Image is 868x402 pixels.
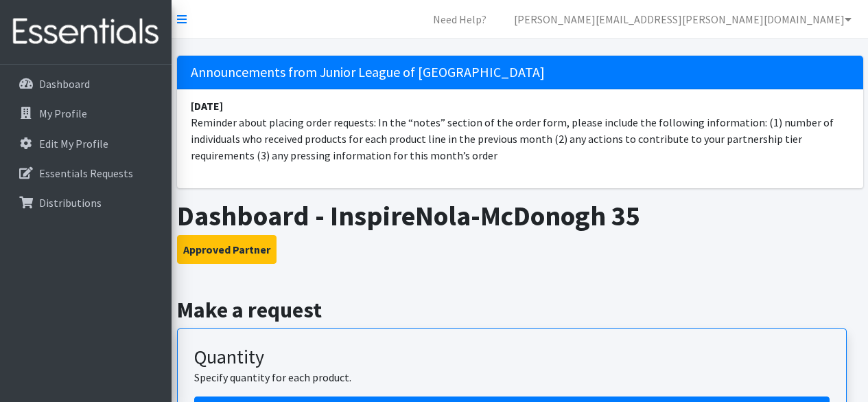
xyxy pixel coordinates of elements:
h1: Dashboard - InspireNola-McDonogh 35 [177,199,863,232]
h5: Announcements from Junior League of [GEOGRAPHIC_DATA] [177,56,863,89]
p: Edit My Profile [39,137,108,150]
a: My Profile [5,100,166,127]
p: Essentials Requests [39,166,133,180]
a: Need Help? [422,5,497,33]
p: My Profile [39,107,87,120]
img: HumanEssentials [5,9,166,55]
li: Reminder about placing order requests: In the “notes” section of the order form, please include t... [177,89,863,172]
p: Dashboard [39,77,90,91]
a: Dashboard [5,70,166,98]
strong: [DATE] [191,99,223,113]
h2: Make a request [177,297,863,323]
h3: Quantity [194,346,830,369]
a: [PERSON_NAME][EMAIL_ADDRESS][PERSON_NAME][DOMAIN_NAME] [503,5,863,33]
p: Distributions [39,196,102,210]
a: Essentials Requests [5,159,166,187]
p: Specify quantity for each product. [194,369,830,386]
button: Approved Partner [177,235,277,264]
a: Edit My Profile [5,130,166,157]
a: Distributions [5,189,166,216]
